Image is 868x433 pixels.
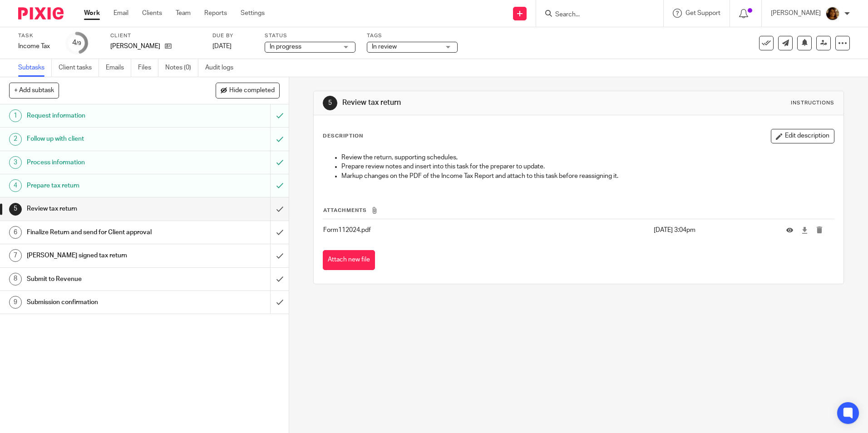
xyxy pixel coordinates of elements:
div: Income Tax [18,42,54,51]
h1: Submission confirmation [27,295,183,309]
span: Hide completed [229,87,275,94]
div: 5 [323,96,337,110]
h1: Review tax return [27,202,183,216]
span: In review [372,44,397,50]
div: 7 [9,249,22,262]
div: Instructions [791,99,834,107]
p: Review the return, supporting schedules, [341,153,833,162]
span: In progress [270,44,301,50]
p: [PERSON_NAME] [771,9,821,18]
img: Arvinder.jpeg [825,6,840,21]
button: + Add subtask [9,83,59,98]
h1: Finalize Return and send for Client approval [27,226,183,239]
div: 9 [9,296,22,309]
p: [PERSON_NAME] [110,42,160,51]
p: [DATE] 3:04pm [654,226,773,235]
a: Settings [241,9,265,18]
h1: Process information [27,156,183,169]
a: Emails [106,59,131,77]
h1: Request information [27,109,183,123]
small: /9 [76,41,81,46]
label: Status [265,32,355,39]
a: Download [801,226,808,235]
a: Subtasks [18,59,52,77]
p: Prepare review notes and insert into this task for the preparer to update. [341,162,833,171]
label: Due by [212,32,253,39]
div: 1 [9,109,22,122]
span: [DATE] [212,43,232,49]
div: 4 [9,179,22,192]
a: Clients [142,9,162,18]
button: Attach new file [323,250,375,271]
div: 2 [9,133,22,146]
label: Task [18,32,54,39]
div: 8 [9,273,22,285]
input: Search [554,11,636,19]
a: Notes (0) [165,59,198,77]
a: Team [176,9,191,18]
button: Hide completed [216,83,280,98]
div: 4 [72,38,81,48]
label: Client [110,32,201,39]
a: Audit logs [205,59,240,77]
img: Pixie [18,7,64,20]
a: Reports [204,9,227,18]
h1: [PERSON_NAME] signed tax return [27,249,183,262]
h1: Follow up with client [27,132,183,146]
h1: Review tax return [342,98,598,108]
a: Files [138,59,158,77]
p: Description [323,133,363,140]
button: Edit description [771,129,834,143]
div: 3 [9,156,22,169]
h1: Prepare tax return [27,179,183,192]
div: 5 [9,203,22,216]
a: Email [113,9,128,18]
span: Attachments [323,208,367,213]
div: 6 [9,226,22,239]
p: Form112024.pdf [323,226,649,235]
a: Client tasks [59,59,99,77]
a: Work [84,9,100,18]
p: Markup changes on the PDF of the Income Tax Report and attach to this task before reassigning it. [341,172,833,181]
h1: Submit to Revenue [27,272,183,286]
label: Tags [367,32,458,39]
span: Get Support [686,10,720,16]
